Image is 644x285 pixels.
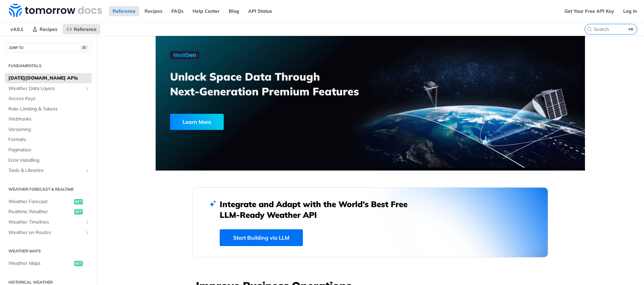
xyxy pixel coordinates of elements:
span: v4.0.1 [7,24,27,34]
a: Help Center [189,6,223,16]
h2: Weather Maps [5,248,92,254]
img: NextGen [170,51,200,59]
a: Learn More [170,114,336,130]
span: get [74,261,83,266]
h2: Integrate and Adapt with the World’s Best Free LLM-Ready Weather API [220,199,418,220]
kbd: ⌘K [627,26,635,33]
button: JUMP TO⌘/ [5,43,92,53]
a: Tools & LibrariesShow subpages for Tools & Libraries [5,165,92,176]
a: Recipes [141,6,166,16]
span: Weather Forecast [8,198,72,205]
a: Start Building via LLM [220,229,303,246]
span: Webhooks [8,116,90,123]
a: Get Your Free API Key [561,6,618,16]
a: Weather Data LayersShow subpages for Weather Data Layers [5,84,92,94]
a: Webhooks [5,114,92,124]
button: Show subpages for Tools & Libraries [85,168,90,173]
h2: Weather Forecast & realtime [5,186,92,192]
span: Realtime Weather [8,208,72,215]
h3: Unlock Space Data Through Next-Generation Premium Features [170,69,378,99]
span: Pagination [8,147,90,153]
button: Show subpages for Weather Timelines [85,220,90,225]
a: Weather TimelinesShow subpages for Weather Timelines [5,217,92,227]
span: Rate Limiting & Tokens [8,106,90,112]
a: [DATE][DOMAIN_NAME] APIs [5,73,92,83]
div: Learn More [170,114,224,130]
a: Reference [63,24,100,34]
span: Weather Data Layers [8,85,83,92]
a: Weather Forecastget [5,197,92,207]
a: Pagination [5,145,92,155]
span: [DATE][DOMAIN_NAME] APIs [8,75,90,82]
button: Show subpages for Weather Data Layers [85,86,90,91]
span: Weather Timelines [8,219,83,226]
h2: Fundamentals [5,63,92,69]
span: Tools & Libraries [8,167,83,174]
span: Error Handling [8,157,90,164]
a: Recipes [29,24,61,34]
a: API Status [245,6,276,16]
a: Versioning [5,125,92,135]
span: Access Keys [8,95,90,102]
span: Versioning [8,126,90,133]
a: Log In [620,6,641,16]
span: ⌘/ [80,45,88,51]
a: FAQs [168,6,187,16]
span: Recipes [40,26,57,32]
span: Reference [74,26,97,32]
a: Blog [225,6,243,16]
a: Rate Limiting & Tokens [5,104,92,114]
a: Reference [109,6,139,16]
svg: Search [587,27,592,32]
span: Formats [8,136,90,143]
a: Weather on RoutesShow subpages for Weather on Routes [5,228,92,238]
a: Error Handling [5,155,92,165]
a: Access Keys [5,94,92,104]
a: Realtime Weatherget [5,207,92,217]
span: get [74,199,83,204]
a: Formats [5,135,92,145]
span: get [74,209,83,215]
span: Weather on Routes [8,229,83,236]
span: Weather Maps [8,260,72,267]
img: Tomorrow.io Weather API Docs [9,4,102,17]
button: Show subpages for Weather on Routes [85,230,90,235]
a: Weather Mapsget [5,258,92,269]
